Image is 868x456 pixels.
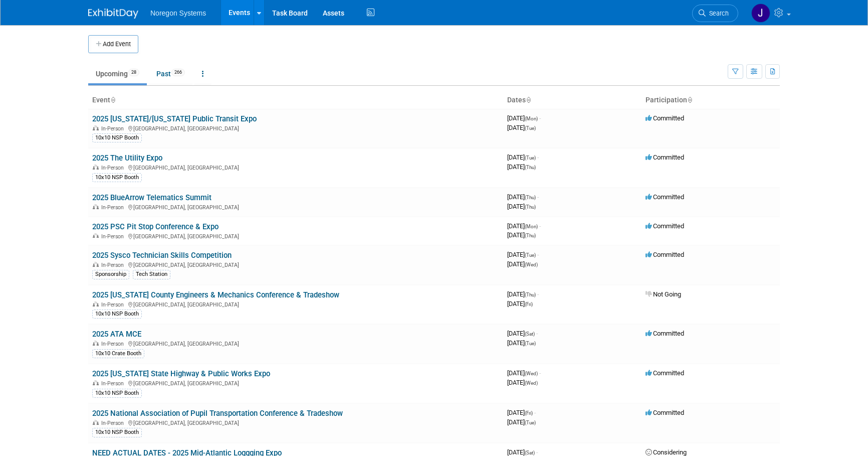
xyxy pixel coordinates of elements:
[645,193,684,201] span: Committed
[534,409,536,416] span: -
[92,369,270,378] a: 2025 [US_STATE] State Highway & Public Works Expo
[536,330,538,337] span: -
[92,260,499,268] div: [GEOGRAPHIC_DATA], [GEOGRAPHIC_DATA]
[525,371,538,376] span: (Wed)
[525,450,535,455] span: (Sat)
[525,262,538,267] span: (Wed)
[101,262,127,268] span: In-Person
[507,260,538,268] span: [DATE]
[92,339,499,347] div: [GEOGRAPHIC_DATA], [GEOGRAPHIC_DATA]
[92,379,499,387] div: [GEOGRAPHIC_DATA], [GEOGRAPHIC_DATA]
[507,339,536,347] span: [DATE]
[92,133,142,142] div: 10x10 NSP Booth
[92,310,142,319] div: 10x10 NSP Booth
[92,389,142,398] div: 10x10 NSP Booth
[92,124,499,132] div: [GEOGRAPHIC_DATA], [GEOGRAPHIC_DATA]
[645,290,681,298] span: Not Going
[93,165,99,170] img: In-Person Event
[539,369,541,377] span: -
[537,251,539,258] span: -
[525,420,536,425] span: (Tue)
[507,251,539,258] span: [DATE]
[525,410,533,416] span: (Fri)
[525,204,536,210] span: (Thu)
[525,195,536,200] span: (Thu)
[645,330,684,337] span: Committed
[92,428,142,437] div: 10x10 NSP Booth
[645,409,684,416] span: Committed
[150,9,206,17] span: Noregon Systems
[525,155,536,161] span: (Tue)
[645,222,684,230] span: Committed
[92,193,211,202] a: 2025 BlueArrow Telematics Summit
[93,301,99,307] img: In-Person Event
[88,64,147,83] a: Upcoming28
[93,233,99,238] img: In-Person Event
[101,420,127,426] span: In-Person
[525,331,535,337] span: (Sat)
[645,251,684,258] span: Committed
[507,114,541,122] span: [DATE]
[93,262,99,267] img: In-Person Event
[706,10,729,17] span: Search
[507,290,539,298] span: [DATE]
[751,4,770,23] img: Johana Gil
[88,35,138,53] button: Add Event
[507,448,538,456] span: [DATE]
[101,125,127,132] span: In-Person
[525,301,533,307] span: (Fri)
[101,301,127,308] span: In-Person
[92,154,162,163] a: 2025 The Utility Expo
[93,125,99,130] img: In-Person Event
[537,154,539,161] span: -
[539,222,541,230] span: -
[92,203,499,211] div: [GEOGRAPHIC_DATA], [GEOGRAPHIC_DATA]
[88,9,138,19] img: ExhibitDay
[92,163,499,171] div: [GEOGRAPHIC_DATA], [GEOGRAPHIC_DATA]
[507,124,536,131] span: [DATE]
[92,173,142,182] div: 10x10 NSP Booth
[687,96,692,104] a: Sort by Participation Type
[507,409,536,416] span: [DATE]
[93,380,99,385] img: In-Person Event
[525,233,536,238] span: (Thu)
[93,420,99,425] img: In-Person Event
[525,165,536,170] span: (Thu)
[92,251,232,260] a: 2025 Sysco Technician Skills Competition
[92,290,339,299] a: 2025 [US_STATE] County Engineers & Mechanics Conference & Tradeshow
[101,380,127,387] span: In-Person
[93,204,99,209] img: In-Person Event
[503,92,641,109] th: Dates
[92,232,499,240] div: [GEOGRAPHIC_DATA], [GEOGRAPHIC_DATA]
[92,270,129,279] div: Sponsorship
[507,418,536,426] span: [DATE]
[507,154,539,161] span: [DATE]
[507,193,539,201] span: [DATE]
[536,448,538,456] span: -
[507,379,538,386] span: [DATE]
[88,92,503,109] th: Event
[92,300,499,308] div: [GEOGRAPHIC_DATA], [GEOGRAPHIC_DATA]
[525,116,538,121] span: (Mon)
[101,204,127,211] span: In-Person
[507,300,533,308] span: [DATE]
[526,96,531,104] a: Sort by Start Date
[692,5,738,22] a: Search
[537,193,539,201] span: -
[525,380,538,386] span: (Wed)
[507,231,536,239] span: [DATE]
[92,349,144,358] div: 10x10 Crate Booth
[101,233,127,240] span: In-Person
[92,222,219,231] a: 2025 PSC Pit Stop Conference & Expo
[507,203,536,210] span: [DATE]
[641,92,780,109] th: Participation
[133,270,170,279] div: Tech Station
[171,69,185,76] span: 266
[507,222,541,230] span: [DATE]
[645,154,684,161] span: Committed
[525,252,536,258] span: (Tue)
[149,64,192,83] a: Past266
[92,409,343,418] a: 2025 National Association of Pupil Transportation Conference & Tradeshow
[128,69,139,76] span: 28
[645,369,684,377] span: Committed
